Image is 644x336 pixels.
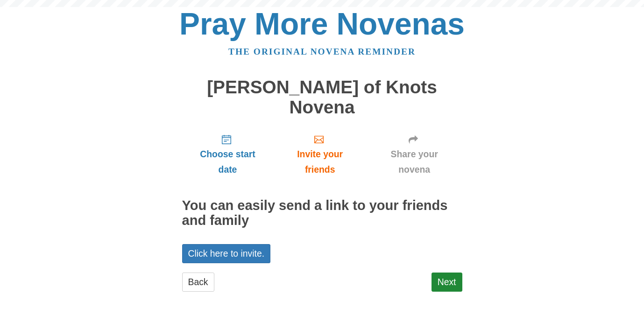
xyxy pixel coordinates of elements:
[182,273,214,292] a: Back
[273,126,366,182] a: Invite your friends
[283,147,357,177] span: Invite your friends
[182,126,274,182] a: Choose start date
[182,244,271,263] a: Click here to invite.
[179,7,465,41] a: Pray More Novenas
[182,77,462,117] h1: [PERSON_NAME] of Knots Novena
[367,126,462,182] a: Share your novena
[228,47,416,56] a: The original novena reminder
[432,273,462,292] a: Next
[191,147,264,177] span: Choose start date
[182,198,462,228] h2: You can easily send a link to your friends and family
[376,147,453,177] span: Share your novena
